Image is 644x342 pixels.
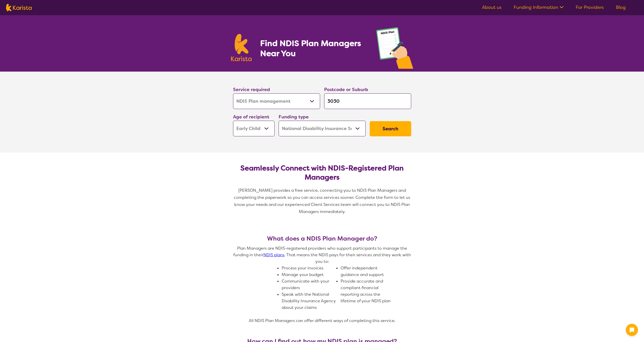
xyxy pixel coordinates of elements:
[616,4,626,10] a: Blog
[6,4,32,11] img: Karista logo
[260,38,366,58] h1: Find NDIS Plan Managers Near You
[282,271,337,278] li: Manage your budget
[234,188,411,214] span: [PERSON_NAME] provides a free service, connecting you to NDIS Plan Managers and completing the pa...
[231,245,413,265] p: Plan Managers are NDIS-registered providers who support participants to manage the funding in the...
[263,252,284,258] a: NDIS plans
[231,34,252,61] img: Karista logo
[341,265,396,278] li: Offer independent guidance and support
[576,4,604,10] a: For Providers
[282,278,337,291] li: Communicate with your providers
[233,114,269,120] label: Age of recipient
[370,121,411,136] button: Search
[233,87,270,93] label: Service required
[324,87,368,93] label: Postcode or Suburb
[482,4,502,10] a: About us
[282,265,337,271] li: Process your invoices
[376,27,413,72] img: plan-management
[324,93,411,109] input: Type
[279,114,309,120] label: Funding type
[282,291,337,311] li: Speak with the National Disability Insurance Agency about your claims
[231,235,413,242] h3: What does a NDIS Plan Manager do?
[514,4,564,10] a: Funding Information
[341,278,396,304] li: Provide accurate and compliant financial reporting across the lifetime of your NDIS plan
[237,164,407,182] h2: Seamlessly Connect with NDIS-Registered Plan Managers
[231,317,413,324] p: All NDIS Plan Managers can offer different ways of completing this service.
